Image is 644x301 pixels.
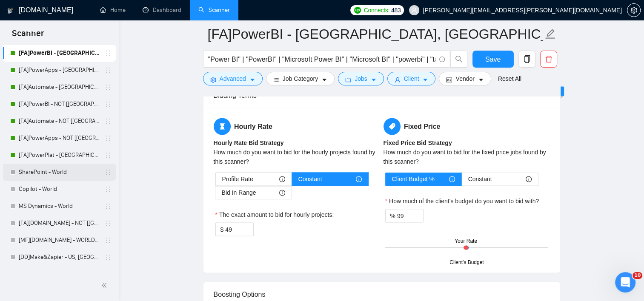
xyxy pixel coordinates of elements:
[541,55,557,63] span: delete
[395,77,401,83] span: user
[615,272,635,292] iframe: Intercom live chat
[225,223,253,236] input: The exact amount to bid for hourly projects:
[384,148,550,166] div: How much do you want to bid for the fixed price jobs found by this scanner?
[387,72,436,85] button: userClientcaret-down
[455,237,477,245] div: Your Rate
[397,209,423,222] input: How much of the client's budget do you want to bid with?
[249,77,255,83] span: caret-down
[19,79,100,96] a: [FA]Automate - [GEOGRAPHIC_DATA], [GEOGRAPHIC_DATA], [GEOGRAPHIC_DATA]
[540,51,557,68] button: delete
[273,77,279,83] span: bars
[627,7,641,14] a: setting
[208,23,543,45] input: Scanner name...
[355,74,367,83] span: Jobs
[385,196,539,205] label: How much of the client's budget do you want to bid with?
[455,74,474,83] span: Vendor
[19,198,100,215] a: MS Dynamics - World
[356,176,362,182] span: info-circle
[478,77,484,83] span: caret-down
[298,173,322,185] span: Constant
[485,54,501,65] span: Save
[19,62,100,79] a: [FA]PowerApps - [GEOGRAPHIC_DATA], [GEOGRAPHIC_DATA], [GEOGRAPHIC_DATA]
[19,164,100,181] a: SharePoint - World
[143,6,181,14] a: dashboardDashboard
[468,173,492,185] span: Constant
[392,173,435,185] span: Client Budget %
[472,51,514,68] button: Save
[19,266,100,283] a: [DD]Zapier&Make - NOT [[GEOGRAPHIC_DATA], CAN, [GEOGRAPHIC_DATA]]
[7,4,13,17] img: logo
[105,67,112,74] span: holder
[19,130,100,147] a: [FA]PowerApps - NOT [[GEOGRAPHIC_DATA], CAN, [GEOGRAPHIC_DATA]]
[411,7,417,13] span: user
[222,173,253,185] span: Profile Rate
[105,84,112,91] span: holder
[384,139,452,146] b: Fixed Price Bid Strategy
[19,113,100,130] a: [FA]Automate - NOT [[GEOGRAPHIC_DATA], [GEOGRAPHIC_DATA], [GEOGRAPHIC_DATA]]
[19,215,100,232] a: [FA][DOMAIN_NAME] - NOT [[GEOGRAPHIC_DATA], CAN, [GEOGRAPHIC_DATA]] - No AI
[214,118,380,135] h5: Hourly Rate
[451,55,467,63] span: search
[345,77,351,83] span: folder
[5,27,51,45] span: Scanner
[101,281,110,290] span: double-left
[449,258,484,266] div: Client's Budget
[404,74,419,83] span: Client
[633,272,642,279] span: 10
[354,7,361,14] img: upwork-logo.png
[439,57,445,62] span: info-circle
[338,72,384,85] button: folderJobscaret-down
[222,186,256,199] span: Bid In Range
[198,6,230,14] a: searchScanner
[627,3,641,17] button: setting
[364,6,389,15] span: Connects:
[214,148,380,166] div: How much do you want to bid for the hourly projects found by this scanner?
[208,54,435,65] input: Search Freelance Jobs...
[526,176,532,182] span: info-circle
[391,6,401,15] span: 483
[384,118,401,135] span: tag
[105,254,112,261] span: holder
[283,74,318,83] span: Job Category
[19,249,100,266] a: [DD]Make&Zapier - US, [GEOGRAPHIC_DATA], [GEOGRAPHIC_DATA]
[105,220,112,227] span: holder
[545,28,556,40] span: edit
[446,77,452,83] span: idcard
[105,186,112,193] span: holder
[105,152,112,159] span: holder
[321,77,327,83] span: caret-down
[105,50,112,57] span: holder
[105,237,112,244] span: holder
[210,77,216,83] span: setting
[19,45,100,62] a: [FA]PowerBI - [GEOGRAPHIC_DATA], [GEOGRAPHIC_DATA], [GEOGRAPHIC_DATA]
[214,118,231,135] span: hourglass
[19,181,100,198] a: Copilot - World
[220,74,246,83] span: Advanced
[371,77,377,83] span: caret-down
[519,55,535,63] span: copy
[449,176,455,182] span: info-circle
[203,72,263,85] button: settingAdvancedcaret-down
[518,51,535,68] button: copy
[19,147,100,164] a: [FA]PowerPlat - [GEOGRAPHIC_DATA], [GEOGRAPHIC_DATA], [GEOGRAPHIC_DATA]
[627,7,640,14] span: setting
[439,72,491,85] button: idcardVendorcaret-down
[450,51,467,68] button: search
[215,210,334,219] label: The exact amount to bid for hourly projects:
[548,88,560,94] span: New
[105,203,112,210] span: holder
[100,6,126,14] a: homeHome
[384,118,550,135] h5: Fixed Price
[105,135,112,142] span: holder
[214,139,284,146] b: Hourly Rate Bid Strategy
[105,101,112,108] span: holder
[279,190,285,196] span: info-circle
[19,96,100,113] a: [FA]PowerBI - NOT [[GEOGRAPHIC_DATA], CAN, [GEOGRAPHIC_DATA]]
[105,118,112,125] span: holder
[279,176,285,182] span: info-circle
[498,74,521,83] a: Reset All
[266,72,335,85] button: barsJob Categorycaret-down
[422,77,428,83] span: caret-down
[19,232,100,249] a: [MF][DOMAIN_NAME] - WORLD - No AI
[105,169,112,176] span: holder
